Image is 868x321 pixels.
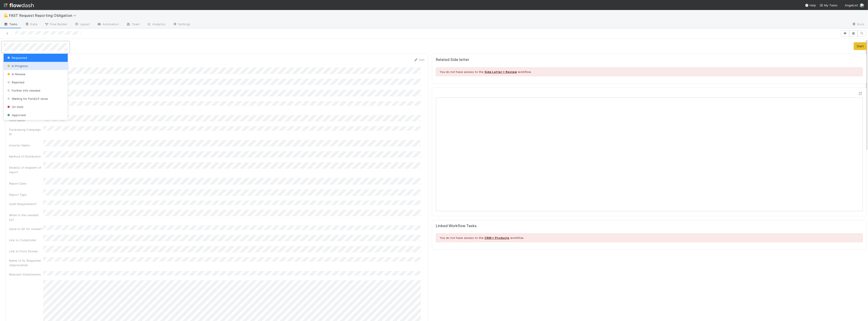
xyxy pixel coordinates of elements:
span: Requested [6,56,27,60]
span: In Progress [6,64,28,68]
span: In Review [6,72,25,76]
span: Approved [6,113,26,117]
span: Rejected [6,80,24,84]
span: Further info needed [6,89,40,92]
span: Waiting for Fund/LP close [6,97,48,100]
span: On Hold [6,105,23,109]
